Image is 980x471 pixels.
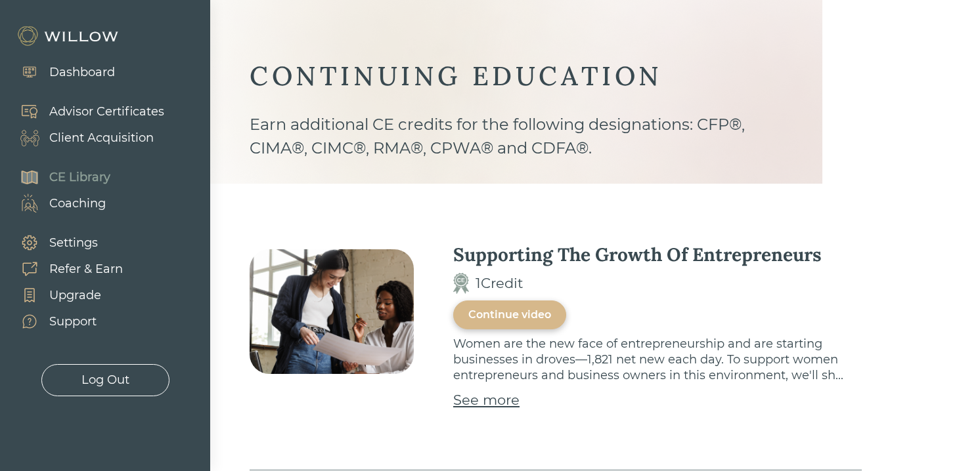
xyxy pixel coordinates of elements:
[81,371,129,389] div: Log Out
[49,103,164,121] div: Advisor Certificates
[250,113,783,184] div: Earn additional CE credits for the following designations: CFP®, CIMA®, CIMC®, RMA®, CPWA® and CD...
[49,129,154,147] div: Client Acquisition
[49,195,106,213] div: Coaching
[49,64,115,81] div: Dashboard
[7,59,115,85] a: Dashboard
[453,336,862,383] p: Women are the new face of entrepreneurship and are starting businesses in droves—1,821 net new ea...
[49,287,101,304] div: Upgrade
[468,307,551,323] div: Continue video
[7,164,110,190] a: CE Library
[49,313,97,331] div: Support
[49,260,123,278] div: Refer & Earn
[7,125,164,151] a: Client Acquisition
[453,243,822,266] div: Supporting The Growth Of Entrepreneurs
[476,273,523,294] div: 1 Credit
[7,282,123,308] a: Upgrade
[453,390,520,411] a: See more
[49,234,98,252] div: Settings
[49,169,110,186] div: CE Library
[7,230,123,256] a: Settings
[16,26,122,47] img: Willow
[7,256,123,282] a: Refer & Earn
[250,59,783,93] div: CONTINUING EDUCATION
[7,98,164,125] a: Advisor Certificates
[7,190,110,216] a: Coaching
